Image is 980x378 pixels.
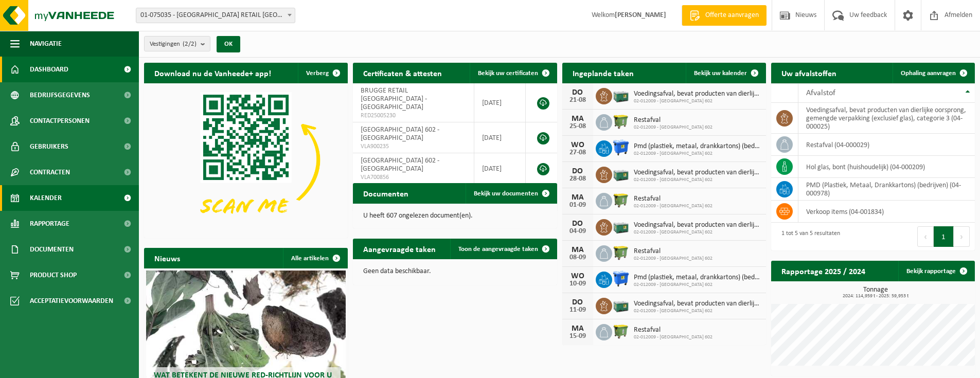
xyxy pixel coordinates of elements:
span: 01-075035 - BRUGGE RETAIL NV - BRUGGE [136,8,295,23]
span: Navigatie [30,31,62,57]
h2: Certificaten & attesten [353,63,452,83]
span: Acceptatievoorwaarden [30,288,113,314]
span: Voedingsafval, bevat producten van dierlijke oorsprong, gemengde verpakking (exc... [634,300,761,308]
span: Restafval [634,116,712,124]
div: DO [567,298,588,307]
span: Bekijk uw kalender [694,70,747,77]
a: Bekijk rapportage [898,261,974,281]
div: 04-09 [567,228,588,235]
span: 02-012009 - [GEOGRAPHIC_DATA] 602 [634,177,761,183]
span: 02-012009 - [GEOGRAPHIC_DATA] 602 [634,229,761,236]
span: Contracten [30,159,70,185]
span: Contactpersonen [30,108,90,134]
img: WB-1100-HPE-GN-50 [612,322,630,340]
h2: Rapportage 2025 / 2024 [771,261,876,281]
span: Dashboard [30,57,68,82]
span: Restafval [634,195,712,203]
button: Next [954,226,970,247]
div: 27-08 [567,149,588,156]
span: Voedingsafval, bevat producten van dierlijke oorsprong, gemengde verpakking (exc... [634,90,761,98]
td: [DATE] [474,153,525,184]
div: 01-09 [567,202,588,209]
span: 02-012009 - [GEOGRAPHIC_DATA] 602 [634,151,761,157]
span: Offerte aanvragen [703,10,761,21]
td: voedingsafval, bevat producten van dierlijke oorsprong, gemengde verpakking (exclusief glas), cat... [798,103,975,134]
div: 15-09 [567,333,588,340]
td: restafval (04-000029) [798,134,975,156]
span: Documenten [30,237,74,262]
div: MA [567,246,588,254]
a: Bekijk uw certificaten [470,63,556,83]
span: BRUGGE RETAIL [GEOGRAPHIC_DATA] - [GEOGRAPHIC_DATA] [361,87,427,111]
a: Bekijk uw kalender [686,63,765,83]
td: verkoop items (04-001834) [798,201,975,223]
span: [GEOGRAPHIC_DATA] 602 - [GEOGRAPHIC_DATA] [361,157,439,173]
img: PB-LB-0680-HPE-GN-01 [612,218,630,235]
div: 1 tot 5 van 5 resultaten [776,225,840,248]
span: Verberg [306,70,329,77]
img: WB-1100-HPE-BE-01 [612,139,630,156]
button: OK [217,36,240,52]
div: MA [567,193,588,202]
div: DO [567,167,588,175]
div: 08-09 [567,254,588,261]
h2: Aangevraagde taken [353,239,446,259]
img: WB-1100-HPE-GN-50 [612,113,630,130]
h2: Ingeplande taken [562,63,644,83]
count: (2/2) [183,41,197,47]
span: 02-012009 - [GEOGRAPHIC_DATA] 602 [634,98,761,104]
span: Voedingsafval, bevat producten van dierlijke oorsprong, gemengde verpakking (exc... [634,221,761,229]
span: Bekijk uw documenten [474,190,538,197]
span: 2024: 114,959 t - 2025: 59,953 t [776,294,975,299]
span: 01-075035 - BRUGGE RETAIL NV - BRUGGE [136,8,295,23]
span: VLA900235 [361,142,466,151]
span: [GEOGRAPHIC_DATA] 602 - [GEOGRAPHIC_DATA] [361,126,439,142]
span: Bedrijfsgegevens [30,82,90,108]
img: WB-1100-HPE-BE-01 [612,270,630,287]
div: MA [567,325,588,333]
div: 28-08 [567,175,588,183]
td: [DATE] [474,83,525,122]
span: Restafval [634,247,712,256]
a: Alle artikelen [283,248,347,268]
td: [DATE] [474,122,525,153]
td: hol glas, bont (huishoudelijk) (04-000209) [798,156,975,178]
img: PB-LB-0680-HPE-GN-01 [612,86,630,104]
span: 02-012009 - [GEOGRAPHIC_DATA] 602 [634,203,712,209]
span: Kalender [30,185,62,211]
button: Vestigingen(2/2) [144,36,210,51]
button: 1 [934,226,954,247]
span: 02-012009 - [GEOGRAPHIC_DATA] 602 [634,334,712,340]
span: Gebruikers [30,134,68,159]
h3: Tonnage [776,286,975,299]
img: WB-1100-HPE-GN-50 [612,244,630,261]
button: Verberg [298,63,347,83]
div: WO [567,141,588,149]
div: WO [567,272,588,280]
div: 10-09 [567,280,588,287]
div: DO [567,88,588,97]
p: Geen data beschikbaar. [363,268,546,275]
a: Offerte aanvragen [682,5,767,26]
span: Restafval [634,326,712,334]
a: Bekijk uw documenten [466,183,556,204]
a: Ophaling aanvragen [893,63,974,83]
span: Bekijk uw certificaten [478,70,538,77]
img: WB-1100-HPE-GN-50 [612,191,630,209]
span: Rapportage [30,211,69,237]
span: Pmd (plastiek, metaal, drankkartons) (bedrijven) [634,274,761,282]
td: PMD (Plastiek, Metaal, Drankkartons) (bedrijven) (04-000978) [798,178,975,201]
img: PB-LB-0680-HPE-GN-01 [612,296,630,314]
h2: Documenten [353,183,419,203]
div: DO [567,220,588,228]
span: 02-012009 - [GEOGRAPHIC_DATA] 602 [634,256,712,262]
p: U heeft 607 ongelezen document(en). [363,212,546,220]
h2: Nieuws [144,248,190,268]
img: Download de VHEPlus App [144,83,348,236]
div: 21-08 [567,97,588,104]
strong: [PERSON_NAME] [615,11,666,19]
span: Ophaling aanvragen [901,70,956,77]
div: MA [567,115,588,123]
span: RED25005230 [361,112,466,120]
span: 02-012009 - [GEOGRAPHIC_DATA] 602 [634,308,761,314]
